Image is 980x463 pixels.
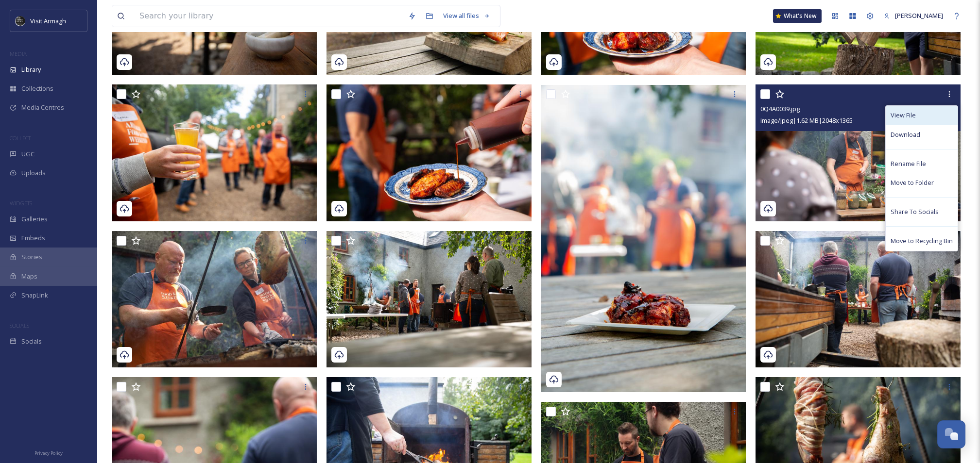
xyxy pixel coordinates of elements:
[21,233,45,243] span: Embeds
[937,420,965,448] button: Open Chat
[21,149,34,159] span: UGC
[112,84,317,221] img: 0Q4A0443.jpg
[21,84,53,93] span: Collections
[10,199,32,207] span: WIDGETS
[21,291,48,300] span: SnapLink
[21,168,46,178] span: Uploads
[891,207,939,216] span: Share To Socials
[10,50,27,57] span: MEDIA
[21,252,42,262] span: Stories
[30,17,66,25] span: Visit Armagh
[34,446,63,458] a: Privacy Policy
[10,134,31,142] span: COLLECT
[21,215,48,224] span: Galleries
[112,231,317,368] img: 0Q4A0172.jpg
[895,11,943,20] span: [PERSON_NAME]
[891,111,916,120] span: View File
[891,159,926,168] span: Rename File
[21,65,41,74] span: Library
[756,84,961,221] img: 0Q4A0039.jpg
[21,272,37,281] span: Maps
[327,84,532,221] img: 0Q4A0392.jpg
[16,16,25,26] img: THE-FIRST-PLACE-VISIT-ARMAGH.COM-BLACK.jpg
[135,5,403,27] input: Search your library
[760,104,800,113] span: 0Q4A0039.jpg
[541,85,746,392] img: 0Q4A0330.jpg
[438,6,495,25] a: View all files
[756,231,961,368] img: 0Q4A0054.jpg
[34,450,63,456] span: Privacy Policy
[891,178,934,187] span: Move to Folder
[879,6,948,25] a: [PERSON_NAME]
[773,9,822,23] a: What's New
[327,231,532,368] img: 0Q4A0019.jpg
[760,116,853,125] span: image/jpeg | 1.62 MB | 2048 x 1365
[10,322,29,329] span: SOCIALS
[21,337,42,346] span: Socials
[21,103,64,112] span: Media Centres
[891,236,953,246] span: Move to Recycling Bin
[891,130,920,139] span: Download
